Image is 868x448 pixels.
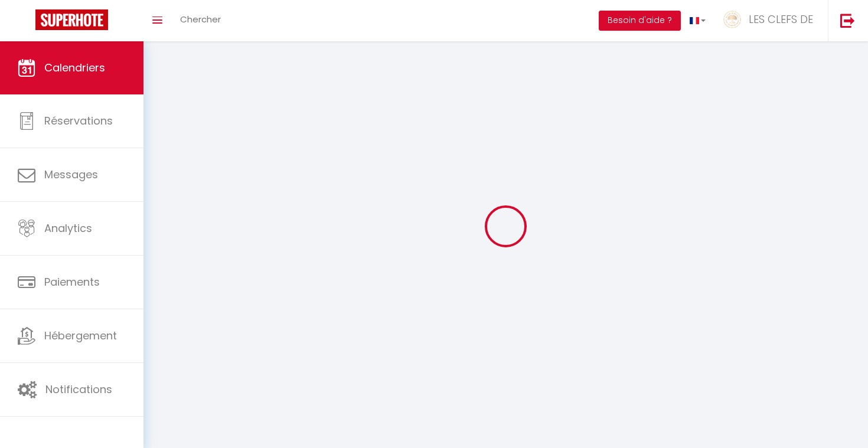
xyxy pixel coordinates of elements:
[44,221,92,236] span: Analytics
[45,382,112,397] span: Notifications
[44,167,98,182] span: Messages
[44,60,105,75] span: Calendriers
[44,328,117,343] span: Hébergement
[599,11,681,31] button: Besoin d'aide ?
[44,274,100,289] span: Paiements
[35,9,108,30] img: Super Booking
[180,13,221,25] span: Chercher
[840,13,855,28] img: logout
[723,11,741,28] img: ...
[44,113,113,128] span: Réservations
[749,12,813,27] span: LES CLEFS DE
